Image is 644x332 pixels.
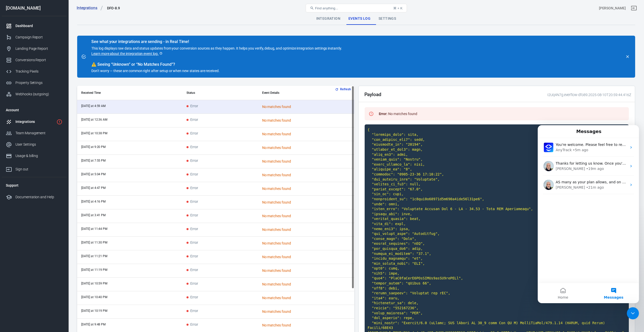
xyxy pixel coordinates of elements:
[364,92,382,97] h2: Payload
[262,104,350,109] div: No matches found
[306,4,407,12] button: Find anything...⌘ + K
[379,112,388,116] strong: Error :
[2,139,67,150] a: User Settings
[81,118,107,121] time: 2025-08-11T00:36:07-08:00
[186,268,198,272] span: Error
[15,119,54,124] div: Integrations
[262,268,350,273] div: No matches found
[18,17,204,21] span: You're welcome. Please feel free to reach out if you have any more questions or need further assi...
[186,295,198,300] span: Error
[262,131,350,137] div: No matches found
[2,66,67,77] a: Tracking Pixels
[182,86,258,100] th: Status
[91,62,96,67] span: warning
[81,200,106,203] time: 2025-08-10T16:16:34-08:00
[186,309,198,313] span: Error
[15,69,63,74] div: Tracking Pixels
[344,13,375,25] div: Events Log
[2,162,67,175] a: Sign out
[81,254,107,258] time: 2025-08-09T23:21:45-08:00
[262,309,350,314] div: No matches found
[35,22,50,28] div: • 5m ago
[18,55,191,59] span: AS many as your plan allows, and on the advance plan you can add unlimited. Here is our pricing
[2,104,67,116] li: Account
[2,127,67,139] a: Team Management
[186,213,198,218] span: Error
[81,227,107,231] time: 2025-08-09T23:44:32-08:00
[81,213,106,217] time: 2025-08-10T15:41:40-08:00
[91,51,163,56] a: Learn more about the integration event log.
[81,145,106,149] time: 2025-08-10T21:20:16-08:00
[262,323,350,328] div: No matches found
[262,200,350,205] div: No matches found
[262,172,350,178] div: No matches found
[186,200,198,204] span: Error
[20,170,30,174] span: Home
[2,116,67,127] a: Integrations
[15,46,63,51] div: Landing Page Report
[315,6,338,10] span: Find anything...
[81,186,106,190] time: 2025-08-10T16:47:54-08:00
[6,36,16,46] img: Profile image for Laurent
[81,241,107,244] time: 2025-08-09T23:30:29-08:00
[393,6,403,10] div: ⌘ + K
[262,254,350,260] div: No matches found
[77,86,182,100] th: Received Time
[262,282,350,287] div: No matches found
[56,119,63,125] svg: 1 networks not verified yet
[262,186,350,191] div: No matches found
[51,158,101,178] button: Messages
[2,20,67,32] a: Dashboard
[2,6,67,10] div: [DOMAIN_NAME]
[628,2,640,14] a: Sign out
[2,77,67,88] a: Property Settings
[186,186,198,190] span: Error
[48,60,66,65] div: • 21m ago
[15,80,63,85] div: Property Settings
[186,118,198,122] span: Error
[377,109,419,118] div: No matches found
[15,130,63,136] div: Team Management
[15,92,63,97] div: Webhooks (outgoing)
[262,241,350,246] div: No matches found
[599,6,626,11] div: Account id: I2Uq4N7g
[186,254,198,259] span: Error
[81,295,107,299] time: 2025-08-09T22:40:54-08:00
[91,62,342,67] div: Seeing “Unknown” or “No Matches Found”?
[334,87,353,92] button: Refresh
[81,131,107,135] time: 2025-08-10T22:38:10-08:00
[2,179,67,191] li: Support
[262,145,350,150] div: No matches found
[77,5,103,11] a: Integrations
[18,60,47,65] div: [PERSON_NAME]
[2,32,67,43] a: Campaign Report
[81,159,106,162] time: 2025-08-10T19:55:14-08:00
[18,36,272,40] span: Thanks for letting us know. Once you're up and running do let us know and we'll review your accou...
[262,227,350,232] div: No matches found
[66,170,86,174] span: Messages
[15,142,63,147] div: User Settings
[15,23,63,29] div: Dashboard
[375,13,400,25] div: Settings
[258,86,354,100] th: Event Details
[81,172,106,176] time: 2025-08-10T17:04:55-08:00
[546,92,631,98] div: I2Uq4N7g.everflow-dfo89.2025-08-10T20:59:44.416Z
[81,309,107,313] time: 2025-08-09T22:19:50-08:00
[624,53,631,60] button: close
[18,41,47,46] div: [PERSON_NAME]
[15,35,63,40] div: Campaign Report
[48,41,66,46] div: • 19m ago
[2,54,67,66] a: Conversions Report
[2,150,67,162] a: Usage & billing
[186,145,198,149] span: Error
[91,39,342,44] div: See what your integrations are sending - in Real Time!
[262,118,350,123] div: No matches found
[6,55,16,65] img: Profile image for Laurent
[262,159,350,164] div: No matches found
[538,125,639,303] iframe: Intercom live chat
[81,104,106,108] time: 2025-08-11T04:59:44-08:00
[186,159,198,163] span: Error
[186,227,198,231] span: Error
